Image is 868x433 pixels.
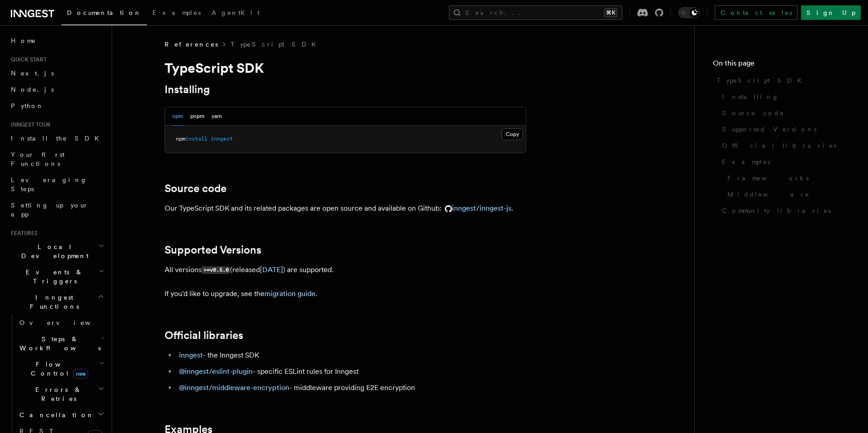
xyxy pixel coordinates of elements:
a: Node.js [7,81,106,98]
a: Community libraries [718,202,850,219]
p: If you'd like to upgrade, see the . [165,287,526,300]
h1: TypeScript SDK [165,60,526,76]
span: Cancellation [16,410,94,419]
span: Install the SDK [11,135,104,142]
span: Flow Control [16,360,99,378]
button: pnpm [190,107,204,126]
button: Flow Controlnew [16,356,106,381]
p: All versions (released ) are supported. [165,264,526,277]
code: >=v0.5.0 [202,266,230,274]
span: Inngest Functions [7,293,98,311]
a: Middleware [724,186,850,202]
span: Your first Functions [11,151,65,167]
button: Local Development [7,239,106,264]
button: yarn [212,107,222,126]
span: Inngest tour [7,121,51,128]
button: npm [172,107,183,126]
span: Events & Triggers [7,268,99,286]
span: Features [7,230,38,237]
span: Installing [722,92,779,101]
a: Overview [16,315,106,331]
span: npm [176,136,185,142]
span: Community libraries [722,206,831,215]
a: Next.js [7,65,106,81]
button: Cancellation [16,407,106,423]
a: @inngest/eslint-plugin [179,367,253,376]
span: Node.js [11,86,54,93]
button: Copy [502,128,523,140]
span: References [165,40,218,49]
span: install [185,136,208,142]
a: TypeScript SDK [231,40,321,49]
a: Supported Versions [718,121,850,137]
a: TypeScript SDK [713,72,850,89]
li: - specific ESLint rules for Inngest [176,365,526,378]
p: Our TypeScript SDK and its related packages are open source and available on Github: . [165,202,526,215]
a: Frameworks [724,170,850,186]
span: TypeScript SDK [717,76,807,85]
span: Source code [722,108,784,118]
button: Inngest Functions [7,289,106,315]
a: [DATE] [260,265,283,274]
a: Installing [165,83,210,96]
li: - the Inngest SDK [176,349,526,362]
a: AgentKit [206,3,265,24]
span: Supported Versions [722,125,816,134]
span: Examples [722,157,770,166]
span: Setting up your app [11,202,89,218]
a: inngest/inngest-js [441,204,511,212]
span: inngest [211,136,233,142]
a: Documentation [61,3,147,25]
button: Steps & Workflows [16,331,106,356]
span: Errors & Retries [16,385,98,403]
a: Examples [718,154,850,170]
button: Search...⌘K [449,5,623,20]
a: Source code [165,182,226,195]
a: Sign Up [801,5,861,20]
a: Home [7,33,106,49]
span: Steps & Workflows [16,334,101,353]
span: new [73,369,88,379]
span: Quick start [7,56,47,63]
span: Middleware [727,190,810,199]
h4: On this page [713,58,850,72]
span: Next.js [11,70,54,77]
button: Toggle dark mode [678,7,700,18]
a: Python [7,98,106,114]
a: Contact sales [715,5,797,20]
button: Events & Triggers [7,264,106,289]
a: Leveraging Steps [7,172,106,197]
a: Your first Functions [7,146,106,172]
span: Documentation [67,9,142,16]
a: Source code [718,105,850,121]
span: Examples [152,9,201,16]
a: Supported Versions [165,244,261,256]
span: AgentKit [212,9,259,16]
span: Frameworks [727,174,809,183]
span: Home [11,36,36,45]
span: Local Development [7,242,99,260]
kbd: ⌘K [604,8,617,17]
span: Leveraging Steps [11,176,87,193]
a: Official libraries [165,329,243,342]
a: Official libraries [718,137,850,154]
a: Examples [147,3,206,24]
span: Overview [19,319,113,326]
span: Python [11,102,44,109]
a: migration guide [264,289,316,298]
a: inngest [179,351,203,359]
a: Setting up your app [7,197,106,222]
a: @inngest/middleware-encryption [179,383,289,392]
button: Errors & Retries [16,381,106,407]
a: Install the SDK [7,130,106,146]
li: - middleware providing E2E encryption [176,381,526,394]
span: Official libraries [722,141,836,150]
a: Installing [718,89,850,105]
